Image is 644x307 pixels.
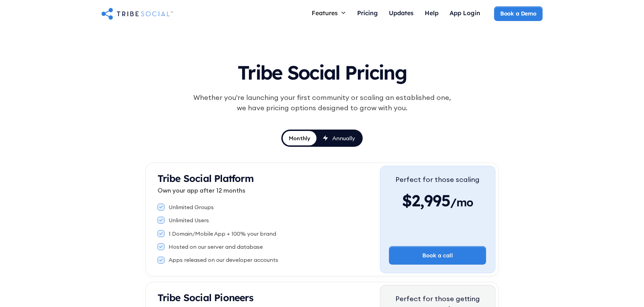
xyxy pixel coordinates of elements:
[169,256,278,264] div: Apps released on our developer accounts
[158,172,254,184] strong: Tribe Social Platform
[395,174,480,185] div: Perfect for those scaling
[158,186,380,195] p: Own your app after 12 months
[383,6,419,21] a: Updates
[389,9,414,17] div: Updates
[162,55,482,87] h1: Tribe Social Pricing
[389,246,486,265] a: Book a call
[169,216,209,224] div: Unlimited Users
[444,6,486,21] a: App Login
[395,190,480,211] div: $2,995
[158,291,253,304] strong: Tribe Social Pioneers
[169,203,214,211] div: Unlimited Groups
[169,243,263,250] div: Hosted on our server and database
[169,230,276,237] div: 1 Domain/Mobile App + 100% your brand
[450,195,473,213] span: /mo
[101,7,173,20] a: home
[312,9,338,17] div: Features
[306,6,352,19] div: Features
[190,92,454,113] div: Whether you're launching your first community or scaling an established one, we have pricing opti...
[332,134,355,142] div: Annually
[450,9,480,17] div: App Login
[419,6,444,21] a: Help
[357,9,378,17] div: Pricing
[289,134,310,142] div: Monthly
[494,6,543,21] a: Book a Demo
[352,6,383,21] a: Pricing
[425,9,439,17] div: Help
